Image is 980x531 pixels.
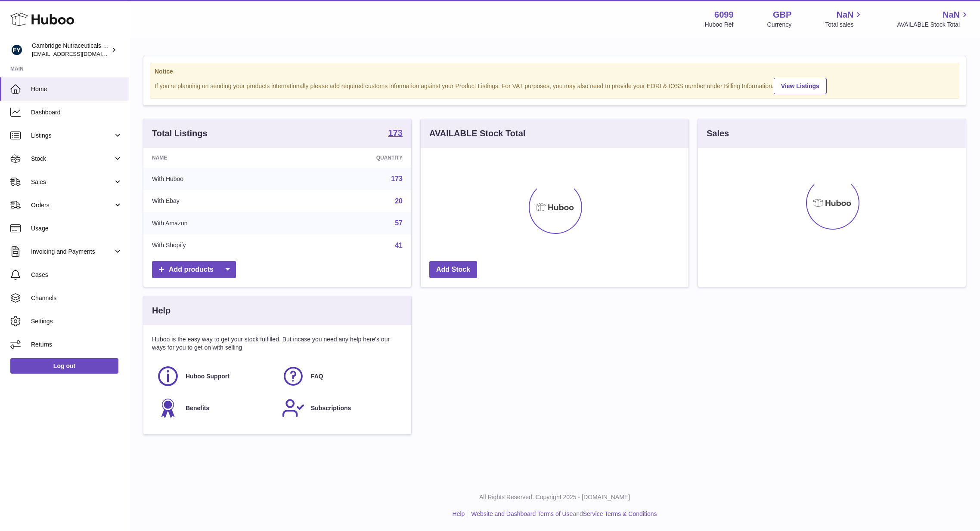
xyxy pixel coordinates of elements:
[31,317,122,325] span: Settings
[311,404,351,412] span: Subscriptions
[31,271,122,279] span: Cases
[395,242,403,249] a: 41
[156,396,273,420] a: Benefits
[767,21,792,29] div: Currency
[143,190,290,212] td: With Ebay
[943,9,960,21] span: NaN
[395,219,403,227] a: 57
[186,372,229,381] span: Huboo Support
[897,21,970,29] span: AVAILABLE Stock Total
[388,129,403,139] a: 173
[136,493,973,501] p: All Rights Reserved. Copyright 2025 - [DOMAIN_NAME]
[774,78,827,94] a: View Listings
[31,155,113,163] span: Stock
[388,129,403,137] strong: 173
[32,42,109,58] div: Cambridge Nutraceuticals Ltd
[152,305,171,316] h3: Help
[311,372,323,381] span: FAQ
[773,9,791,21] strong: GBP
[583,510,657,517] a: Service Terms & Conditions
[453,510,465,517] a: Help
[32,50,127,57] span: [EMAIL_ADDRESS][DOMAIN_NAME]
[468,510,657,518] li: and
[282,396,398,420] a: Subscriptions
[143,168,290,190] td: With Huboo
[31,178,113,186] span: Sales
[143,148,290,168] th: Name
[897,9,970,29] a: NaN AVAILABLE Stock Total
[282,365,398,388] a: FAQ
[143,212,290,234] td: With Amazon
[31,85,122,93] span: Home
[429,128,525,139] h3: AVAILABLE Stock Total
[10,358,118,374] a: Log out
[152,128,208,139] h3: Total Listings
[156,365,273,388] a: Huboo Support
[155,68,955,76] strong: Notice
[395,197,403,205] a: 20
[707,128,729,139] h3: Sales
[10,43,23,56] img: huboo@camnutra.com
[714,9,734,21] strong: 6099
[391,175,403,182] a: 173
[290,148,411,168] th: Quantity
[186,404,209,412] span: Benefits
[825,9,863,29] a: NaN Total sales
[31,341,122,349] span: Returns
[429,261,477,279] a: Add Stock
[31,132,113,140] span: Listings
[705,21,734,29] div: Huboo Ref
[31,201,113,209] span: Orders
[152,335,403,352] p: Huboo is the easy way to get your stock fulfilled. But incase you need any help here's our ways f...
[143,234,290,257] td: With Shopify
[152,261,236,279] a: Add products
[471,510,573,517] a: Website and Dashboard Terms of Use
[31,108,122,117] span: Dashboard
[31,248,113,256] span: Invoicing and Payments
[825,21,863,29] span: Total sales
[31,294,122,302] span: Channels
[836,9,853,21] span: NaN
[155,77,955,94] div: If you're planning on sending your products internationally please add required customs informati...
[31,224,122,233] span: Usage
